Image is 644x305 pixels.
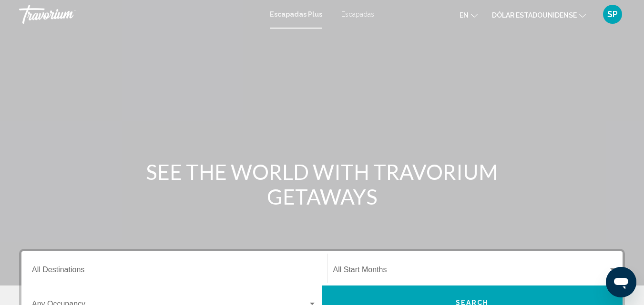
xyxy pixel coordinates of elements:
h1: SEE THE WORLD WITH TRAVORIUM GETAWAYS [143,159,501,209]
a: Travorium [19,5,260,24]
button: Cambiar moneda [492,8,586,22]
iframe: Botón para iniciar la ventana de mensajería [606,267,636,297]
button: Cambiar idioma [460,8,478,22]
font: SP [607,9,618,19]
font: en [460,11,469,19]
button: Menú de usuario [600,4,625,24]
a: Escapadas [341,10,374,18]
font: Dólar estadounidense [492,11,577,19]
a: Escapadas Plus [270,10,322,18]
